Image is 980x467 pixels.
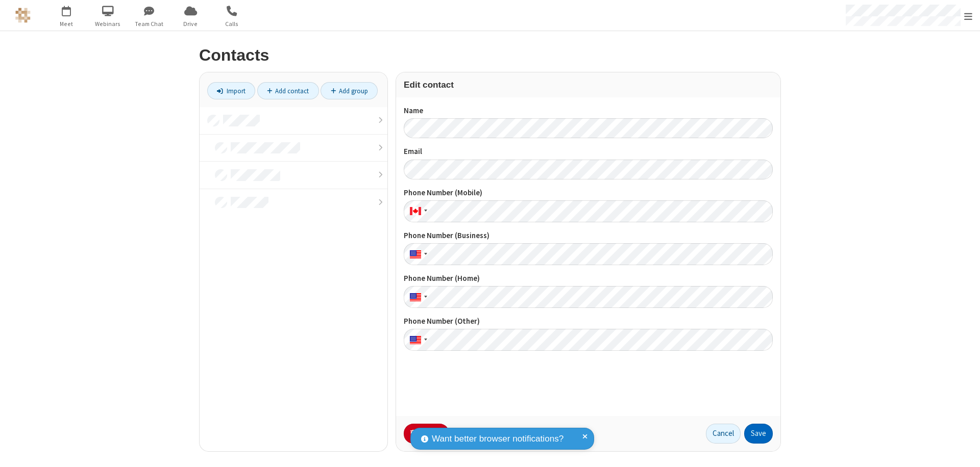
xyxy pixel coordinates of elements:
img: QA Selenium DO NOT DELETE OR CHANGE [15,8,31,23]
h3: Edit contact [404,80,773,90]
span: Drive [171,19,210,29]
a: Add contact [257,82,319,99]
span: Meet [47,19,86,29]
label: Name [404,105,773,117]
h2: Contacts [199,46,781,64]
a: Add group [321,82,378,99]
div: United States: + 1 [404,329,430,351]
span: Webinars [89,19,127,29]
button: Save [744,424,773,444]
label: Email [404,146,773,158]
div: Canada: + 1 [404,200,430,222]
div: United States: + 1 [404,243,430,265]
button: Delete [404,424,449,444]
button: Cancel [706,424,741,444]
label: Phone Number (Home) [404,273,773,284]
a: Import [207,82,255,99]
span: Team Chat [130,19,168,29]
div: United States: + 1 [404,286,430,308]
span: Calls [213,19,251,29]
label: Phone Number (Business) [404,230,773,242]
label: Phone Number (Other) [404,316,773,327]
span: Want better browser notifications? [432,432,563,446]
label: Phone Number (Mobile) [404,187,773,199]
